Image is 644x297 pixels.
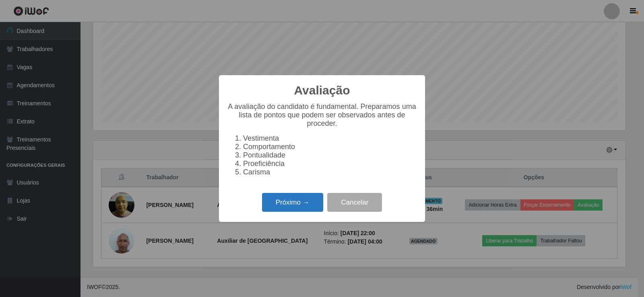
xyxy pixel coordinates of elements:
[262,193,323,212] button: Próximo →
[294,83,350,98] h2: Avaliação
[243,143,417,151] li: Comportamento
[243,151,417,160] li: Pontualidade
[243,134,417,143] li: Vestimenta
[243,160,417,168] li: Proeficiência
[243,168,417,176] li: Carisma
[227,102,417,128] p: A avaliação do candidato é fundamental. Preparamos uma lista de pontos que podem ser observados a...
[327,193,382,212] button: Cancelar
